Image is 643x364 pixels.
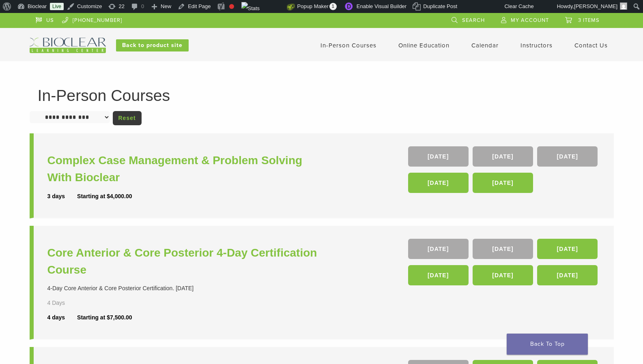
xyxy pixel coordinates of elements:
h1: In-Person Courses [38,88,606,103]
img: Bioclear [30,38,106,53]
a: In-Person Courses [320,42,376,49]
span: [PERSON_NAME] [574,3,617,9]
img: Views over 48 hours. Click for more Jetpack Stats. [241,2,287,12]
a: [DATE] [408,146,469,167]
a: Search [452,13,485,25]
a: Back to product site [116,39,189,51]
a: [DATE] [473,146,533,167]
a: US [36,13,54,25]
a: Calendar [471,42,499,49]
a: My Account [501,13,549,25]
div: 4 Days [47,299,89,307]
div: Starting at $4,000.00 [77,192,132,201]
a: Reset [113,111,142,125]
a: Core Anterior & Core Posterior 4-Day Certification Course [47,244,324,278]
div: Starting at $7,500.00 [77,313,132,322]
a: [PHONE_NUMBER] [62,13,122,25]
a: [DATE] [537,265,598,285]
a: [DATE] [408,265,469,285]
a: Contact Us [574,42,608,49]
a: [DATE] [537,239,598,259]
div: , , , , [408,146,600,197]
div: 4 days [47,313,77,322]
a: [DATE] [537,146,598,167]
span: 1 [329,3,337,10]
a: [DATE] [408,173,469,193]
div: Focus keyphrase not set [229,4,234,9]
span: My Account [511,17,549,24]
a: Back To Top [507,334,588,355]
a: Live [50,3,64,10]
div: , , , , , [408,239,600,289]
a: 3 items [565,13,600,25]
a: Complex Case Management & Problem Solving With Bioclear [47,152,324,186]
div: 3 days [47,192,77,201]
a: Online Education [398,42,449,49]
span: Search [462,17,485,24]
span: 3 items [578,17,600,24]
a: [DATE] [473,239,533,259]
div: 4-Day Core Anterior & Core Posterior Certification. [DATE] [47,284,324,293]
a: [DATE] [473,265,533,285]
a: Instructors [520,42,553,49]
a: [DATE] [473,173,533,193]
a: [DATE] [408,239,469,259]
